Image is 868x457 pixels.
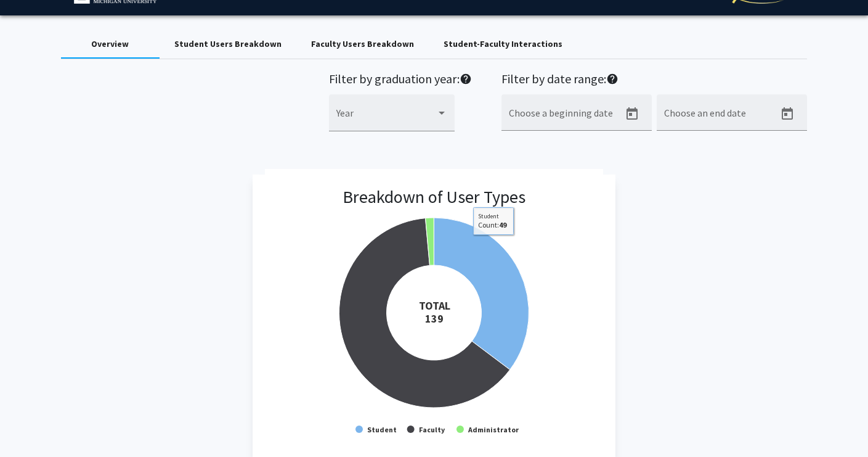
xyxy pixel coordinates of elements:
mat-icon: help [460,72,472,86]
text: Student [367,425,397,434]
h3: Breakdown of User Types [343,187,525,208]
tspan: TOTAL 139 [418,298,450,326]
h2: Filter by date range: [501,72,807,89]
text: Faculty [418,425,445,434]
button: Open calendar [775,102,800,126]
div: Student-Faculty Interactions [444,38,562,51]
h2: Filter by graduation year: [329,72,472,89]
div: Faculty Users Breakdown [311,38,414,51]
button: Open calendar [620,102,644,126]
mat-icon: help [606,72,619,86]
div: Overview [91,38,129,51]
div: Student Users Breakdown [174,38,282,51]
text: Administrator [468,425,519,434]
iframe: Chat [9,401,52,448]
